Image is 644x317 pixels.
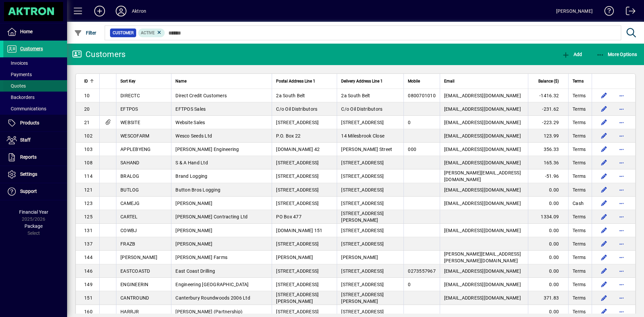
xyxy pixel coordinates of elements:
span: Customers [20,46,43,51]
span: Home [20,29,33,34]
button: More options [616,157,627,168]
a: Staff [3,132,67,149]
span: Direct Credit Customers [175,93,227,98]
span: 149 [84,282,93,287]
span: FRAZB [120,241,135,247]
span: [PERSON_NAME] [175,228,212,233]
span: [STREET_ADDRESS] [341,268,384,274]
span: [EMAIL_ADDRESS][DOMAIN_NAME] [444,228,521,233]
button: Edit [599,171,609,181]
span: [DOMAIN_NAME] 42 [276,147,320,152]
span: [PERSON_NAME] [120,255,157,260]
span: [STREET_ADDRESS] [276,309,319,314]
span: [PERSON_NAME][EMAIL_ADDRESS][PERSON_NAME][DOMAIN_NAME] [444,251,521,263]
button: Add [560,48,584,60]
span: 20 [84,106,90,112]
span: C/o Oil Distributors [276,106,317,112]
span: Engineering [GEOGRAPHIC_DATA] [175,282,249,287]
span: 151 [84,295,93,301]
button: More options [616,211,627,222]
a: Home [3,23,67,40]
button: Profile [110,5,132,17]
span: [PERSON_NAME] Farms [175,255,227,260]
span: [STREET_ADDRESS] [276,268,319,274]
button: Edit [599,90,609,101]
span: SAHAND [120,160,140,165]
span: [EMAIL_ADDRESS][DOMAIN_NAME] [444,282,521,287]
span: Wesco Seeds Ltd [175,133,212,139]
span: 114 [84,173,93,179]
span: Settings [20,171,37,177]
span: [PERSON_NAME] [175,241,212,247]
span: 137 [84,241,93,247]
button: More options [616,90,627,101]
span: Quotes [7,83,26,89]
span: CANTROUND [120,295,149,301]
div: Email [444,77,524,85]
td: 0.00 [528,224,568,237]
span: Payments [7,72,32,77]
span: EASTCOASTD [120,268,150,274]
span: HARRJR [120,309,139,314]
span: Reports [20,154,37,160]
span: 123 [84,201,93,206]
span: [STREET_ADDRESS] [276,120,319,125]
span: Canterbury Roundwoods 2006 Ltd [175,295,250,301]
div: Mobile [408,77,436,85]
span: Terms [573,187,586,193]
span: BUTLOG [120,187,139,193]
span: Terms [573,133,586,139]
div: Aktron [132,6,146,16]
mat-chip: Activation Status: Active [138,29,165,37]
button: More options [616,252,627,263]
a: Reports [3,149,67,166]
span: 125 [84,214,93,219]
span: [STREET_ADDRESS][PERSON_NAME] [341,211,384,223]
span: Terms [573,295,586,301]
span: 160 [84,309,93,314]
span: Filter [74,30,97,36]
span: 0273557967 [408,268,436,274]
button: More options [616,130,627,141]
span: Sort Key [120,77,136,85]
span: [STREET_ADDRESS] [276,187,319,193]
span: Cash [573,200,584,207]
span: 0 [408,120,411,125]
span: P.O. Box 22 [276,133,301,139]
span: Terms [573,92,586,99]
span: CAMEJG [120,201,140,206]
td: 371.83 [528,291,568,305]
span: East Coast Drilling [175,268,215,274]
span: [PERSON_NAME] Street [341,147,392,152]
span: DIRECTC [120,93,140,98]
td: 356.33 [528,143,568,156]
span: Website Sales [175,120,205,125]
td: -51.96 [528,169,568,183]
button: Edit [599,157,609,168]
span: 146 [84,268,93,274]
span: 2a South Belt [341,93,370,98]
span: Products [20,120,39,125]
span: Terms [573,159,586,166]
a: Support [3,183,67,200]
div: Name [175,77,268,85]
button: More options [616,306,627,317]
span: [EMAIL_ADDRESS][DOMAIN_NAME] [444,133,521,139]
button: More options [616,104,627,114]
span: Terms [573,77,584,85]
span: 103 [84,147,93,152]
span: 0800701010 [408,93,436,98]
span: Terms [573,106,586,112]
span: [STREET_ADDRESS] [341,241,384,247]
button: More options [616,225,627,236]
td: 165.36 [528,156,568,169]
button: Filter [72,27,98,39]
a: Products [3,115,67,131]
button: More options [616,184,627,195]
div: [PERSON_NAME] [556,6,593,16]
span: [EMAIL_ADDRESS][DOMAIN_NAME] [444,187,521,193]
td: -223.29 [528,116,568,129]
td: -1416.32 [528,89,568,102]
span: S & A Hand Ltd [175,160,208,165]
span: [PERSON_NAME] [175,201,212,206]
